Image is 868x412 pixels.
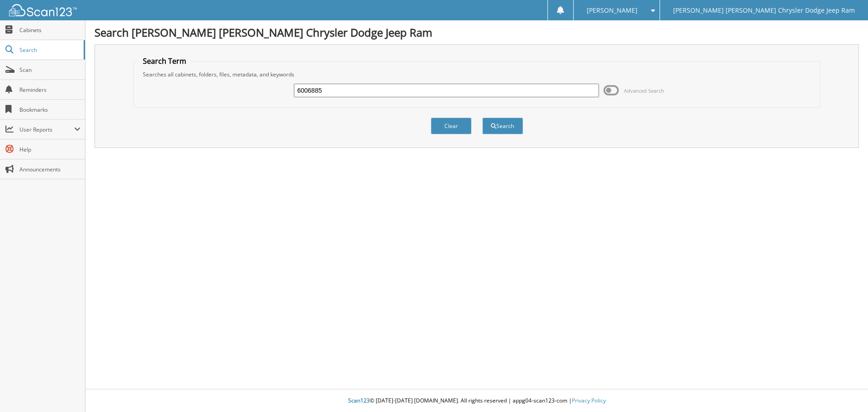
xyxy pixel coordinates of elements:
[138,71,816,78] div: Searches all cabinets, folders, files, metadata, and keywords
[19,46,79,54] span: Search
[138,56,191,66] legend: Search Term
[431,118,472,134] button: Clear
[624,87,664,94] span: Advanced Search
[19,26,80,34] span: Cabinets
[19,146,80,153] span: Help
[19,166,80,173] span: Announcements
[19,126,74,133] span: User Reports
[19,86,80,94] span: Reminders
[482,118,523,134] button: Search
[673,8,855,13] span: [PERSON_NAME] [PERSON_NAME] Chrysler Dodge Jeep Ram
[348,397,370,404] span: Scan123
[19,106,80,114] span: Bookmarks
[9,4,77,16] img: scan123-logo-white.svg
[85,390,868,412] div: © [DATE]-[DATE] [DOMAIN_NAME]. All rights reserved | appg04-scan123-com |
[823,369,868,412] iframe: Chat Widget
[19,66,80,74] span: Scan
[94,25,859,40] h1: Search [PERSON_NAME] [PERSON_NAME] Chrysler Dodge Jeep Ram
[587,8,637,13] span: [PERSON_NAME]
[572,397,606,404] a: Privacy Policy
